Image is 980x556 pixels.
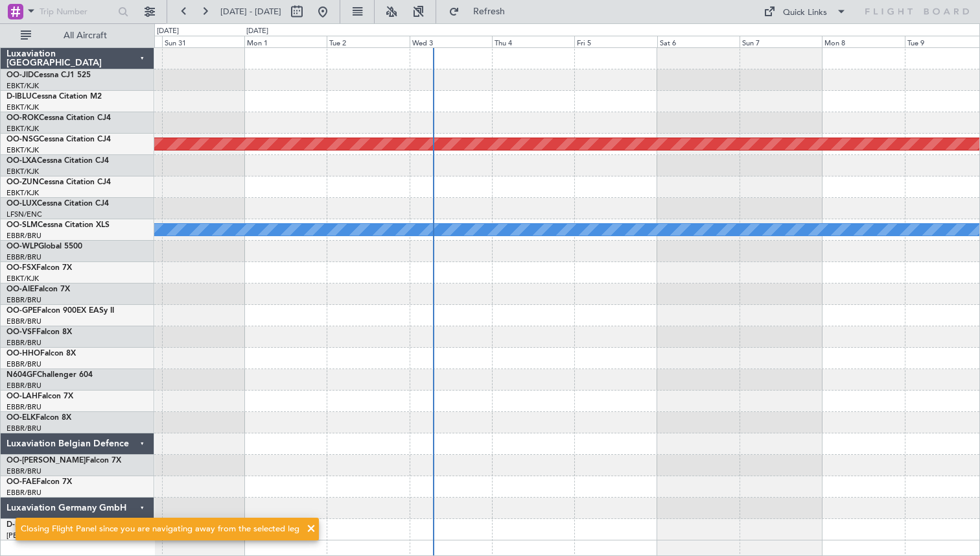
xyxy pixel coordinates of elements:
div: Fri 5 [574,36,657,47]
span: OO-ELK [6,414,36,422]
div: Sun 31 [162,36,244,47]
span: OO-HHO [6,350,40,357]
div: Mon 8 [822,36,904,47]
div: Closing Flight Panel since you are navigating away from the selected leg [21,523,299,536]
div: [DATE] [157,26,179,37]
a: EBKT/KJK [6,188,39,198]
span: OO-WLP [6,243,38,250]
span: All Aircraft [34,31,137,40]
span: OO-NSG [6,136,39,143]
span: OO-LAH [6,393,38,400]
a: EBBR/BRU [6,338,41,348]
a: EBKT/KJK [6,145,39,155]
a: OO-SLMCessna Citation XLS [6,221,110,229]
span: OO-FSX [6,264,36,272]
a: OO-NSGCessna Citation CJ4 [6,136,111,143]
span: N604GF [6,371,37,379]
span: D-IBLU [6,93,32,101]
div: Wed 3 [410,36,492,47]
input: Trip Number [40,2,114,21]
div: Sun 7 [740,36,822,47]
span: OO-LXA [6,157,37,165]
a: OO-JIDCessna CJ1 525 [6,71,91,79]
a: LFSN/ENC [6,210,42,219]
a: EBKT/KJK [6,124,39,134]
span: OO-FAE [6,478,36,486]
span: OO-[PERSON_NAME] [6,457,86,465]
a: D-IBLUCessna Citation M2 [6,93,102,101]
a: EBBR/BRU [6,231,41,241]
span: [DATE] - [DATE] [220,6,281,18]
a: OO-LUXCessna Citation CJ4 [6,200,109,208]
a: OO-VSFFalcon 8X [6,328,72,336]
a: EBBR/BRU [6,317,41,326]
button: Refresh [443,1,520,22]
a: OO-GPEFalcon 900EX EASy II [6,307,114,315]
span: OO-SLM [6,221,38,229]
a: OO-FAEFalcon 7X [6,478,72,486]
a: OO-WLPGlobal 5500 [6,243,82,250]
span: Refresh [462,7,517,16]
a: EBKT/KJK [6,103,39,112]
div: Tue 2 [327,36,409,47]
span: OO-ZUN [6,178,39,186]
a: OO-[PERSON_NAME]Falcon 7X [6,457,121,465]
a: EBBR/BRU [6,466,41,476]
a: EBBR/BRU [6,381,41,391]
span: OO-LUX [6,200,37,208]
a: EBBR/BRU [6,488,41,498]
a: EBKT/KJK [6,274,39,284]
a: EBKT/KJK [6,81,39,91]
a: OO-LAHFalcon 7X [6,393,73,400]
div: Mon 1 [244,36,327,47]
a: EBBR/BRU [6,252,41,262]
div: Sat 6 [657,36,740,47]
a: OO-ELKFalcon 8X [6,414,71,422]
span: OO-GPE [6,307,37,315]
div: [DATE] [246,26,268,37]
a: OO-AIEFalcon 7X [6,285,70,293]
span: OO-AIE [6,285,34,293]
span: OO-VSF [6,328,36,336]
a: OO-HHOFalcon 8X [6,350,76,357]
a: OO-ROKCessna Citation CJ4 [6,114,111,122]
div: Quick Links [783,6,827,19]
div: Thu 4 [492,36,574,47]
span: OO-ROK [6,114,39,122]
button: Quick Links [757,1,853,22]
a: OO-FSXFalcon 7X [6,264,72,272]
button: All Aircraft [14,25,141,46]
a: EBBR/BRU [6,295,41,305]
a: EBBR/BRU [6,402,41,412]
a: EBKT/KJK [6,167,39,176]
a: EBBR/BRU [6,424,41,433]
span: OO-JID [6,71,34,79]
a: EBBR/BRU [6,359,41,369]
a: OO-LXACessna Citation CJ4 [6,157,109,165]
a: N604GFChallenger 604 [6,371,93,379]
a: OO-ZUNCessna Citation CJ4 [6,178,111,186]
